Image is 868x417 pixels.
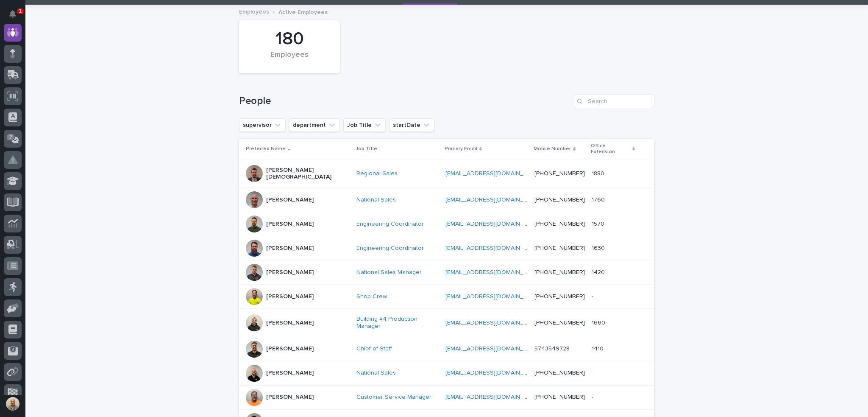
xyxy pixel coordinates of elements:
tr: [PERSON_NAME]Engineering Coordinator [EMAIL_ADDRESS][DOMAIN_NAME] [PHONE_NUMBER]15701570 [239,212,654,236]
p: Active Employees [278,7,328,16]
button: supervisor [239,118,286,132]
a: [PHONE_NUMBER] [534,245,585,251]
tr: [PERSON_NAME]Shop Crew [EMAIL_ADDRESS][DOMAIN_NAME] [PHONE_NUMBER]-- [239,285,654,309]
a: [PHONE_NUMBER] [534,394,585,400]
a: 5743549728 [534,346,570,352]
a: [PHONE_NUMBER] [534,221,585,227]
tr: [PERSON_NAME][DEMOGRAPHIC_DATA]Regional Sales [EMAIL_ADDRESS][DOMAIN_NAME] [PHONE_NUMBER]18801880 [239,160,654,188]
a: Building #4 Production Manager [356,316,439,330]
a: [PHONE_NUMBER] [534,320,585,326]
a: [EMAIL_ADDRESS][DOMAIN_NAME] [445,320,541,326]
button: Notifications [4,5,22,23]
tr: [PERSON_NAME]Chief of Staff [EMAIL_ADDRESS][DOMAIN_NAME] 574354972814101410 [239,337,654,361]
p: 1 [19,8,22,14]
p: Mobile Number [534,144,571,154]
div: 180 [253,28,325,50]
a: [PHONE_NUMBER] [534,171,585,176]
p: - [592,392,595,401]
p: [PERSON_NAME] [266,293,314,300]
p: Job Title [356,144,377,154]
tr: [PERSON_NAME]National Sales Manager [EMAIL_ADDRESS][DOMAIN_NAME] [PHONE_NUMBER]14201420 [239,260,654,285]
a: Chief of Staff [356,345,392,353]
p: - [592,368,595,377]
a: [EMAIL_ADDRESS][DOMAIN_NAME] [445,245,541,251]
p: [PERSON_NAME] [266,345,314,353]
p: 1570 [592,219,606,228]
p: [PERSON_NAME][DEMOGRAPHIC_DATA] [266,167,350,181]
a: National Sales [356,196,396,204]
p: Preferred Name [246,144,286,154]
a: Customer Service Manager [356,394,431,401]
a: National Sales [356,369,396,377]
a: [EMAIL_ADDRESS][DOMAIN_NAME] [445,346,541,352]
a: Engineering Coordinator [356,245,424,252]
a: [EMAIL_ADDRESS][DOMAIN_NAME] [445,171,541,176]
tr: [PERSON_NAME]Engineering Coordinator [EMAIL_ADDRESS][DOMAIN_NAME] [PHONE_NUMBER]16301630 [239,236,654,260]
p: [PERSON_NAME] [266,269,314,276]
a: [EMAIL_ADDRESS][DOMAIN_NAME] [445,221,541,227]
p: Office Extension [591,141,630,157]
a: [EMAIL_ADDRESS][DOMAIN_NAME] [445,394,541,400]
div: Employees [253,50,325,68]
p: Primary Email [445,144,477,154]
a: [PHONE_NUMBER] [534,294,585,299]
h1: People [239,95,570,107]
p: 1660 [592,318,607,327]
button: department [289,118,340,132]
p: 1630 [592,243,606,252]
button: startDate [389,118,434,132]
p: [PERSON_NAME] [266,196,314,204]
p: 1880 [592,168,606,177]
a: [EMAIL_ADDRESS][DOMAIN_NAME] [445,269,541,275]
button: users-avatar [4,395,22,413]
a: [EMAIL_ADDRESS][DOMAIN_NAME] [445,294,541,299]
p: - [592,291,595,300]
a: Shop Crew [356,293,387,300]
tr: [PERSON_NAME]Customer Service Manager [EMAIL_ADDRESS][DOMAIN_NAME] [PHONE_NUMBER]-- [239,385,654,409]
button: Job Title [343,118,386,132]
p: [PERSON_NAME] [266,369,314,377]
a: [EMAIL_ADDRESS][DOMAIN_NAME] [445,197,541,203]
p: [PERSON_NAME] [266,245,314,252]
input: Search [574,95,654,108]
a: [PHONE_NUMBER] [534,197,585,203]
a: Regional Sales [356,170,398,177]
tr: [PERSON_NAME]National Sales [EMAIL_ADDRESS][DOMAIN_NAME] [PHONE_NUMBER]-- [239,361,654,385]
tr: [PERSON_NAME]Building #4 Production Manager [EMAIL_ADDRESS][DOMAIN_NAME] [PHONE_NUMBER]16601660 [239,309,654,337]
p: [PERSON_NAME] [266,319,314,327]
p: 1760 [592,195,606,204]
p: [PERSON_NAME] [266,221,314,228]
div: Notifications1 [11,10,22,24]
a: Employees [239,6,269,16]
a: [EMAIL_ADDRESS][DOMAIN_NAME] [445,370,541,376]
p: 1410 [592,344,605,353]
tr: [PERSON_NAME]National Sales [EMAIL_ADDRESS][DOMAIN_NAME] [PHONE_NUMBER]17601760 [239,188,654,212]
p: 1420 [592,267,606,276]
a: Engineering Coordinator [356,221,424,228]
p: [PERSON_NAME] [266,394,314,401]
a: National Sales Manager [356,269,422,276]
a: [PHONE_NUMBER] [534,269,585,275]
a: [PHONE_NUMBER] [534,370,585,376]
